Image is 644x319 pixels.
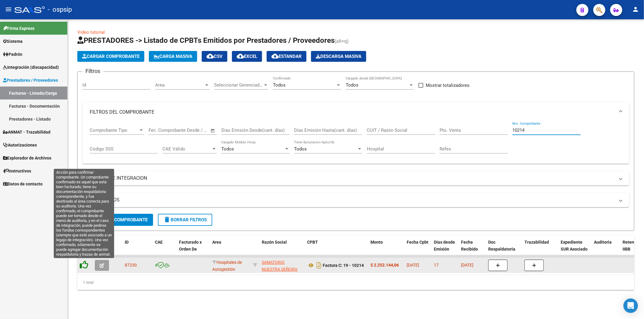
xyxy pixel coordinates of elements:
[214,82,263,88] span: Seleccionar Gerenciador
[323,263,364,268] strong: Factura C: 19 - 10214
[3,51,22,58] span: Padrón
[3,155,51,161] span: Explorador de Archivos
[155,240,163,245] span: CAE
[90,175,615,182] mat-panel-title: FILTROS DE INTEGRACION
[207,52,214,60] mat-icon: cloud_download
[259,236,305,262] datatable-header-cell: Razón Social
[163,216,171,223] mat-icon: delete
[407,263,419,267] span: [DATE]
[3,168,31,174] span: Instructivos
[316,54,361,59] span: Descarga Masiva
[271,54,302,59] span: Estandar
[88,216,95,223] mat-icon: search
[311,51,366,62] button: Descarga Masiva
[237,54,257,59] span: EXCEL
[82,193,629,207] mat-expansion-panel-header: MAS FILTROS
[262,240,287,245] span: Razón Social
[125,263,137,267] span: 87230
[154,54,192,59] span: Carga Masiva
[632,6,639,13] mat-icon: person
[152,236,177,262] datatable-header-cell: CAE
[426,82,469,89] span: Mostrar totalizadores
[82,54,139,59] span: Cargar Comprobante
[77,30,105,35] a: Video tutorial
[122,236,152,262] datatable-header-cell: ID
[311,51,366,62] app-download-masive: Descarga masiva de comprobantes (adjuntos)
[594,240,612,245] span: Auditoria
[210,236,251,262] datatable-header-cell: Area
[212,260,242,272] span: Hospitales de Autogestión
[207,54,223,59] span: CSV
[48,3,72,16] span: - ospsip
[155,82,204,88] span: Area
[3,77,58,84] span: Prestadores / Proveedores
[82,214,153,226] button: Buscar Comprobante
[163,217,207,223] span: Borrar Filtros
[210,127,216,134] button: Open calendar
[404,236,431,262] datatable-header-cell: Fecha Cpbt
[162,146,211,152] span: CAE Válido
[90,109,615,115] mat-panel-title: FILTROS DEL COMPROBANTE
[459,236,486,262] datatable-header-cell: Fecha Recibido
[431,236,459,262] datatable-header-cell: Días desde Emisión
[5,6,12,13] mat-icon: menu
[202,51,227,62] button: CSV
[232,51,262,62] button: EXCEL
[305,236,368,262] datatable-header-cell: CPBT
[90,128,139,133] span: Comprobante Tipo
[561,240,588,251] span: Expediente SUR Asociado
[212,240,221,245] span: Area
[149,128,168,133] input: Start date
[370,263,399,267] strong: $ 2.252.144,06
[77,275,634,290] div: 1 total
[221,146,234,152] span: Todos
[434,240,455,251] span: Días desde Emisión
[267,51,306,62] button: Estandar
[3,25,34,32] span: Firma Express
[77,51,144,62] button: Cargar Comprobante
[524,240,549,245] span: Trazabilidad
[3,142,37,148] span: Autorizaciones
[82,122,629,164] div: FILTROS DEL COMPROBANTE
[486,236,522,262] datatable-header-cell: Doc Respaldatoria
[623,240,642,251] span: Retencion IIBB
[3,181,43,187] span: Datos de contacto
[3,129,50,135] span: ANMAT - Trazabilidad
[174,128,203,133] input: End date
[488,240,515,251] span: Doc Respaldatoria
[522,236,558,262] datatable-header-cell: Trazabilidad
[370,240,383,245] span: Monto
[591,236,620,262] datatable-header-cell: Auditoria
[82,171,629,185] mat-expansion-panel-header: FILTROS DE INTEGRACION
[237,52,244,60] mat-icon: cloud_download
[558,236,591,262] datatable-header-cell: Expediente SUR Asociado
[262,260,297,279] span: SANATORIO NUESTRA SEÑORA DEL PILAR S A
[368,236,404,262] datatable-header-cell: Monto
[294,146,307,152] span: Todos
[407,240,428,245] span: Fecha Cpbt
[307,240,318,245] span: CPBT
[90,197,615,203] mat-panel-title: MAS FILTROS
[273,82,286,88] span: Todos
[82,103,629,122] mat-expansion-panel-header: FILTROS DEL COMPROBANTE
[335,38,349,44] span: (alt+q)
[88,217,148,223] span: Buscar Comprobante
[623,298,638,313] div: Open Intercom Messenger
[461,263,473,267] span: [DATE]
[271,52,279,60] mat-icon: cloud_download
[158,214,212,226] button: Borrar Filtros
[3,38,23,45] span: Sistema
[177,236,210,262] datatable-header-cell: Facturado x Orden De
[125,240,129,245] span: ID
[461,240,478,251] span: Fecha Recibido
[179,240,202,251] span: Facturado x Orden De
[434,263,439,267] span: 17
[3,64,59,71] span: Integración (discapacidad)
[262,259,302,272] div: 30695504051
[77,36,335,45] span: PRESTADORES -> Listado de CPBTs Emitidos por Prestadores / Proveedores
[346,82,358,88] span: Todos
[82,67,103,75] h3: Filtros
[315,261,323,270] i: Descargar documento
[149,51,197,62] button: Carga Masiva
